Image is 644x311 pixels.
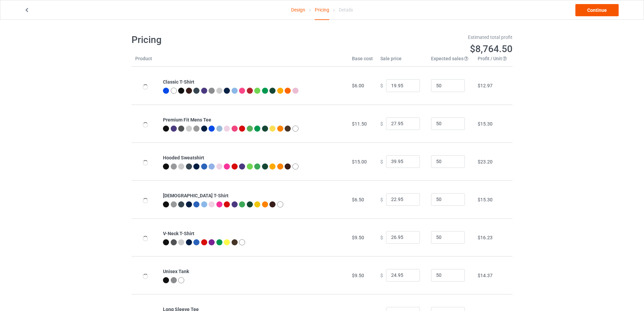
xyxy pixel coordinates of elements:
a: Continue [575,4,619,16]
span: $ [380,235,383,240]
div: Details [339,0,353,19]
span: $16.23 [478,235,493,240]
b: Unisex Tank [163,269,189,274]
th: Sale price [377,55,427,67]
span: $15.00 [352,159,367,164]
span: $23.20 [478,159,493,164]
span: $14.37 [478,273,493,278]
span: $6.50 [352,197,364,202]
th: Expected sales [427,55,474,67]
div: Pricing [315,0,329,20]
b: Classic T-Shirt [163,79,194,85]
img: heather_texture.png [193,126,199,132]
img: heather_texture.png [171,277,177,283]
span: $15.30 [478,121,493,127]
b: Hooded Sweatshirt [163,155,204,160]
b: Premium Fit Mens Tee [163,117,211,123]
span: $ [380,272,383,278]
div: Estimated total profit [327,34,513,41]
span: $9.50 [352,235,364,240]
span: $8,764.50 [470,43,512,54]
a: Design [291,0,305,19]
span: $11.50 [352,121,367,127]
span: $ [380,83,383,88]
img: heather_texture.png [209,88,215,94]
span: $12.97 [478,83,493,88]
span: $6.00 [352,83,364,88]
th: Product [132,55,159,67]
b: [DEMOGRAPHIC_DATA] T-Shirt [163,193,229,198]
span: $ [380,121,383,126]
h1: Pricing [132,34,317,46]
span: $ [380,159,383,164]
th: Base cost [348,55,377,67]
th: Profit / Unit [474,55,512,67]
span: $9.50 [352,273,364,278]
b: V-Neck T-Shirt [163,231,194,236]
span: $15.30 [478,197,493,202]
span: $ [380,197,383,202]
